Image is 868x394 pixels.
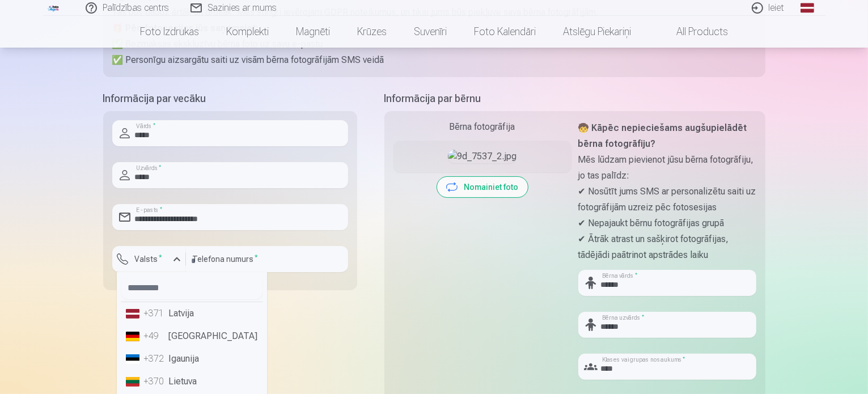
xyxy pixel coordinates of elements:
[344,16,400,48] a: Krūzes
[130,253,167,265] label: Valsts
[144,352,167,366] div: +372
[144,329,167,343] div: +49
[460,16,549,48] a: Foto kalendāri
[121,302,262,325] li: Latvija
[121,325,262,348] li: [GEOGRAPHIC_DATA]
[103,91,357,107] h5: Informācija par vecāku
[126,16,213,48] a: Foto izdrukas
[213,16,282,48] a: Komplekti
[48,5,60,11] img: /fa1
[578,231,756,263] p: ✔ Ātrāk atrast un sašķirot fotogrāfijas, tādējādi paātrinot apstrādes laiku
[282,16,344,48] a: Magnēti
[645,16,742,48] a: All products
[384,91,765,107] h5: Informācija par bērnu
[121,348,262,370] li: Igaunija
[112,52,756,68] p: ✅ Personīgu aizsargātu saiti uz visām bērna fotogrāfijām SMS veidā
[393,120,571,134] div: Bērna fotogrāfija
[578,122,747,149] strong: 🧒 Kāpēc nepieciešams augšupielādēt bērna fotogrāfiju?
[578,152,756,184] p: Mēs lūdzam pievienot jūsu bērna fotogrāfiju, jo tas palīdz:
[578,184,756,215] p: ✔ Nosūtīt jums SMS ar personalizētu saiti uz fotogrāfijām uzreiz pēc fotosesijas
[448,150,516,163] img: 9d_7537_2.jpg
[549,16,645,48] a: Atslēgu piekariņi
[400,16,460,48] a: Suvenīri
[144,375,167,388] div: +370
[144,307,167,320] div: +371
[578,215,756,231] p: ✔ Nepajaukt bērnu fotogrāfijas grupā
[112,246,186,272] button: Valsts*
[112,272,186,281] div: Lauks ir obligāts
[121,370,262,393] li: Lietuva
[437,177,528,197] button: Nomainiet foto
